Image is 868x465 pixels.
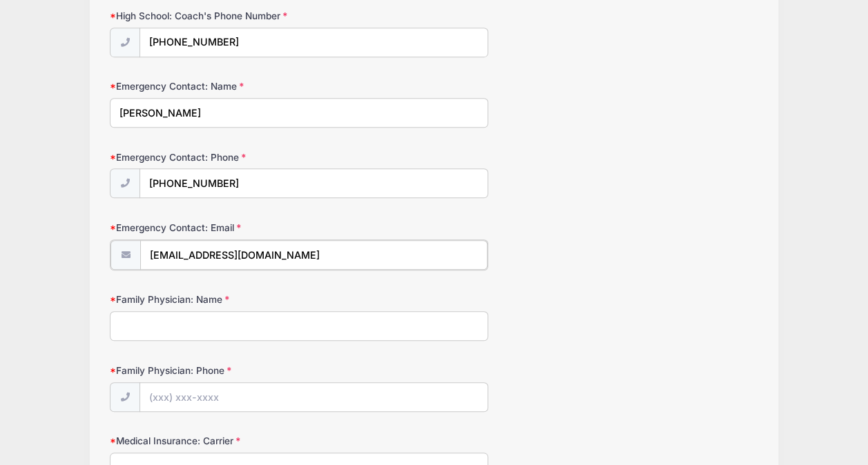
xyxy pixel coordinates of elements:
[110,150,326,164] label: Emergency Contact: Phone
[110,293,326,306] label: Family Physician: Name
[110,9,326,23] label: High School: Coach's Phone Number
[139,168,488,198] input: (xxx) xxx-xxxx
[139,382,488,412] input: (xxx) xxx-xxxx
[110,221,326,235] label: Emergency Contact: Email
[139,28,488,57] input: (xxx) xxx-xxxx
[110,434,326,448] label: Medical Insurance: Carrier
[110,79,326,93] label: Emergency Contact: Name
[140,240,488,270] input: email@email.com
[110,364,326,377] label: Family Physician: Phone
